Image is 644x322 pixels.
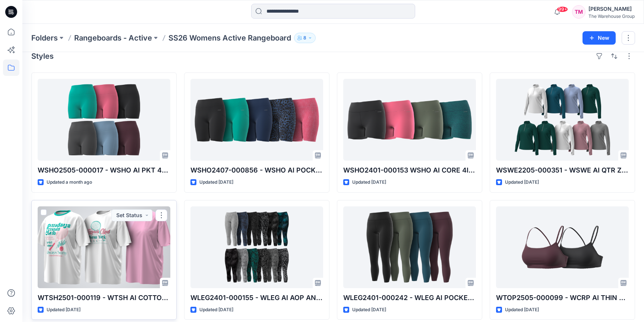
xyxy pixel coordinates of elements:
[505,178,539,186] p: Updated [DATE]
[505,306,539,314] p: Updated [DATE]
[343,165,476,176] p: WSHO2401-000153 WSHO AI CORE 4INCH BIKE SHORT
[199,178,233,186] p: Updated [DATE]
[168,33,291,43] p: SS26 Womens Active Rangeboard
[190,79,323,161] a: WSHO2407-000856 - WSHO AI POCKET BIKE SHORT Nett
[199,306,233,314] p: Updated [DATE]
[38,293,170,303] p: WTSH2501-000119 - WTSH AI COTTON OVERSIZE TEE NETT
[303,34,306,42] p: 8
[47,178,92,186] p: Updated a month ago
[38,165,170,176] p: WSHO2505-000017 - WSHO AI PKT 4%22 BIKE SHORT Nett
[31,33,58,43] a: Folders
[572,5,585,19] div: TM
[496,79,629,161] a: WSWE2205-000351 - WSWE AI QTR ZIP CORE BASIC
[496,293,629,303] p: WTOP2505-000099 - WCRP AI THIN X STRAP CROP
[294,33,316,43] button: 8
[31,52,54,61] h4: Styles
[38,79,170,161] a: WSHO2505-000017 - WSHO AI PKT 4%22 BIKE SHORT Nett
[583,31,616,45] button: New
[38,206,170,288] a: WTSH2501-000119 - WTSH AI COTTON OVERSIZE TEE NETT
[190,206,323,288] a: WLEG2401-000155 - WLEG AI AOP ANKLE LEGGING
[352,306,386,314] p: Updated [DATE]
[588,13,635,19] div: The Warehouse Group
[352,178,386,186] p: Updated [DATE]
[496,165,629,176] p: WSWE2205-000351 - WSWE AI QTR ZIP CORE BASIC
[557,6,568,12] span: 99+
[190,293,323,303] p: WLEG2401-000155 - WLEG AI AOP ANKLE LEGGING
[47,306,80,314] p: Updated [DATE]
[496,206,629,288] a: WTOP2505-000099 - WCRP AI THIN X STRAP CROP
[343,206,476,288] a: WLEG2401-000242 - WLEG AI POCKET CORE ANKLE
[190,165,323,176] p: WSHO2407-000856 - WSHO AI POCKET BIKE SHORT Nett
[588,4,635,13] div: [PERSON_NAME]
[343,79,476,161] a: WSHO2401-000153 WSHO AI CORE 4INCH BIKE SHORT
[343,293,476,303] p: WLEG2401-000242 - WLEG AI POCKET CORE ANKLE
[74,33,152,43] a: Rangeboards - Active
